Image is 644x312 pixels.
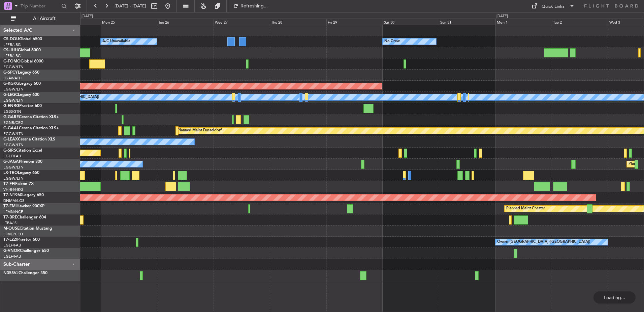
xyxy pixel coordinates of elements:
button: Refreshing... [230,1,270,11]
a: EGNR/CEG [3,120,24,125]
span: N358VJ [3,271,19,275]
a: G-SPCYLegacy 650 [3,71,39,75]
a: EGGW/LTN [3,165,24,170]
div: Tue 2 [552,19,608,25]
a: G-VNORChallenger 650 [3,249,49,253]
div: Mon 1 [495,19,552,25]
a: LFPB/LBG [3,42,21,47]
div: No Crew [384,36,400,47]
button: All Aircraft [7,13,73,24]
div: Sat 30 [383,19,439,25]
a: EGGW/LTN [3,131,24,136]
div: Thu 28 [270,19,326,25]
a: T7-EMIHawker 900XP [3,204,44,208]
a: LTBA/ISL [3,220,19,226]
div: Planned Maint Chester [506,204,545,214]
a: EGGW/LTN [3,142,24,148]
a: LFMD/CEQ [3,232,23,237]
div: Quick Links [542,3,565,10]
a: EGLF/FAB [3,154,21,159]
span: G-GARE [3,115,19,119]
span: G-VNOR [3,249,20,253]
div: Wed 27 [214,19,270,25]
a: G-JAGAPhenom 300 [3,160,42,164]
span: T7-EMI [3,204,17,208]
a: G-ENRGPraetor 600 [3,104,42,108]
a: G-SIRSCitation Excel [3,149,42,153]
span: CS-DOU [3,37,19,41]
a: T7-N1960Legacy 650 [3,193,44,197]
span: G-SPCY [3,71,18,75]
a: G-FOMOGlobal 6000 [3,59,43,63]
span: T7-FFI [3,182,15,186]
a: T7-LZZIPraetor 600 [3,238,40,242]
div: Fri 29 [326,19,383,25]
span: G-ENRG [3,104,19,108]
a: CS-DOUGlobal 6500 [3,37,42,41]
div: Sun 31 [439,19,495,25]
a: EGGW/LTN [3,64,24,70]
span: All Aircraft [18,16,71,21]
span: G-KGKG [3,82,19,86]
a: G-KGKGLegacy 600 [3,82,41,86]
span: T7-N1960 [3,193,22,197]
a: CS-JHHGlobal 6000 [3,48,41,52]
span: M-OUSE [3,227,20,231]
div: Planned Maint Dusseldorf [178,126,222,136]
a: T7-BREChallenger 604 [3,215,46,219]
span: CS-JHH [3,48,18,52]
a: EGSS/STN [3,109,21,114]
span: G-JAGA [3,160,19,164]
a: EGGW/LTN [3,98,24,103]
a: LFMN/NCE [3,209,23,214]
a: G-GARECessna Citation XLS+ [3,115,59,119]
span: T7-BRE [3,215,17,219]
span: Refreshing... [240,4,268,8]
span: G-LEAX [3,137,18,141]
span: G-GAAL [3,126,19,130]
a: EGLF/FAB [3,243,21,248]
div: [DATE] [496,14,508,19]
a: VHHH/HKG [3,187,23,192]
span: T7-LZZI [3,238,17,242]
input: Trip Number [21,1,59,11]
a: G-GAALCessna Citation XLS+ [3,126,59,130]
div: Owner [GEOGRAPHIC_DATA] ([GEOGRAPHIC_DATA]) [497,237,590,247]
div: [DATE] [82,14,93,19]
span: G-LEGC [3,93,18,97]
span: G-FOMO [3,59,21,63]
button: Quick Links [528,1,578,11]
a: EGLF/FAB [3,254,21,259]
span: LX-TRO [3,171,18,175]
div: Loading... [593,291,636,304]
a: LFPB/LBG [3,53,21,58]
a: N358VJChallenger 350 [3,271,47,275]
div: Tue 26 [157,19,213,25]
a: DNMM/LOS [3,198,24,203]
a: G-LEGCLegacy 600 [3,93,39,97]
a: LGAV/ATH [3,76,22,81]
a: LX-TROLegacy 650 [3,171,39,175]
a: G-LEAXCessna Citation XLS [3,137,55,141]
a: T7-FFIFalcon 7X [3,182,34,186]
a: EGGW/LTN [3,176,24,181]
div: A/C Unavailable [102,36,130,47]
span: [DATE] - [DATE] [115,3,146,9]
div: Mon 25 [101,19,157,25]
span: G-SIRS [3,149,16,153]
a: M-OUSECitation Mustang [3,227,52,231]
a: EGGW/LTN [3,87,24,92]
